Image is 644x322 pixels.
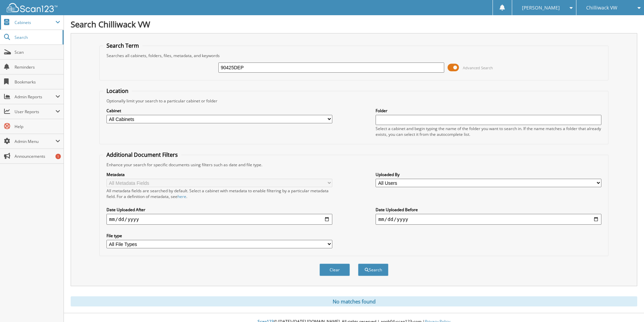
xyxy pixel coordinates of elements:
[103,42,142,49] legend: Search Term
[15,109,55,115] span: User Reports
[106,108,332,114] label: Cabinet
[15,20,55,25] span: Cabinets
[376,207,601,213] label: Date Uploaded Before
[15,79,60,85] span: Bookmarks
[71,296,637,306] div: No matches found
[15,64,60,70] span: Reminders
[7,3,57,12] img: scan123-logo-white.svg
[106,172,332,177] label: Metadata
[15,139,55,144] span: Admin Menu
[376,214,601,225] input: end
[376,172,601,177] label: Uploaded By
[106,188,332,199] div: All metadata fields are searched by default. Select a cabinet with metadata to enable filtering b...
[106,207,332,213] label: Date Uploaded After
[103,162,605,168] div: Enhance your search for specific documents using filters such as date and file type.
[586,6,617,10] span: Chilliwack VW
[15,153,60,159] span: Announcements
[376,108,601,114] label: Folder
[522,6,560,10] span: [PERSON_NAME]
[376,126,601,137] div: Select a cabinet and begin typing the name of the folder you want to search in. If the name match...
[103,98,605,104] div: Optionally limit your search to a particular cabinet or folder
[106,233,332,239] label: File type
[177,194,186,199] a: here
[319,264,350,276] button: Clear
[358,264,388,276] button: Search
[103,151,181,158] legend: Additional Document Filters
[463,65,493,70] span: Advanced Search
[15,124,60,129] span: Help
[106,214,332,225] input: start
[15,34,59,40] span: Search
[15,94,55,100] span: Admin Reports
[71,19,637,30] h1: Search Chilliwack VW
[55,154,61,159] div: 1
[103,87,132,95] legend: Location
[15,49,60,55] span: Scan
[103,53,605,58] div: Searches all cabinets, folders, files, metadata, and keywords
